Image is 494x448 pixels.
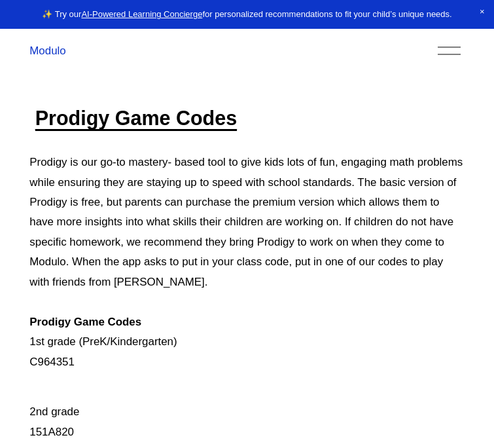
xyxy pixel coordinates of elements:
a: Modulo [29,45,65,57]
a: AI-Powered Learning Concierge [81,9,202,19]
strong: Prodigy Game Codes [29,316,141,328]
p: 2nd grade 151A820 [29,383,464,442]
p: Prodigy is our go-to mastery- based tool to give kids lots of fun, engaging math problems while e... [29,153,464,372]
a: Prodigy Game Codes [35,107,237,129]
